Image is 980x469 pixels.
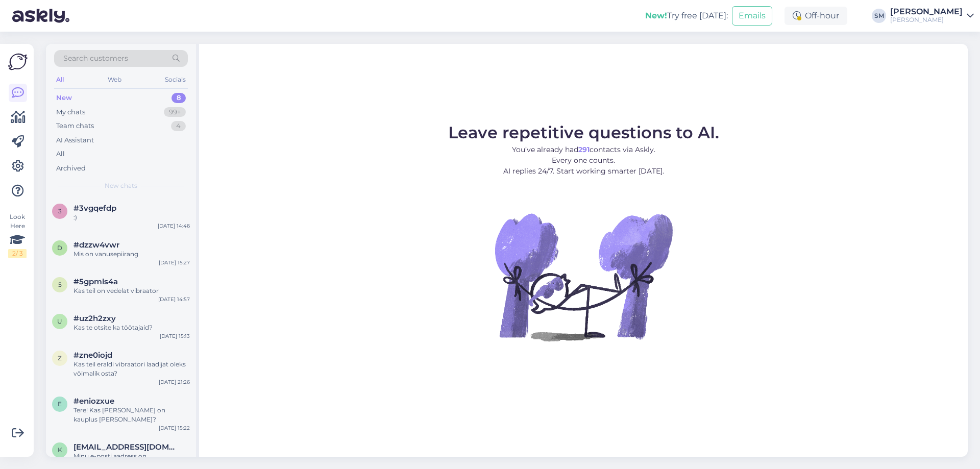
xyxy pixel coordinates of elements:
[106,73,124,86] div: Web
[159,378,190,386] div: [DATE] 21:26
[73,406,190,424] div: Tere! Kas [PERSON_NAME] on kauplus [PERSON_NAME]?
[448,144,719,177] p: You’ve already had contacts via Askly. Every one counts. AI replies 24/7. Start working smarter [...
[785,7,847,25] div: Off-hour
[57,244,62,252] span: d
[56,107,85,117] div: My chats
[163,73,188,86] div: Socials
[171,93,186,103] div: 8
[159,424,190,432] div: [DATE] 15:22
[73,277,118,286] span: #5gpmls4a
[8,52,28,71] img: Askly Logo
[732,6,772,26] button: Emails
[448,122,719,142] span: Leave repetitive questions to AI.
[890,8,974,24] a: [PERSON_NAME][PERSON_NAME]
[58,207,62,215] span: 3
[58,281,62,288] span: 5
[73,360,190,378] div: Kas teil eraldi vibraatori laadijat oleks võimalik osta?
[872,9,886,23] div: SM
[58,446,62,454] span: k
[58,400,62,408] span: e
[54,73,66,86] div: All
[578,145,590,154] b: 291
[158,295,190,303] div: [DATE] 14:57
[105,181,137,190] span: New chats
[158,222,190,230] div: [DATE] 14:46
[56,135,94,145] div: AI Assistant
[73,204,116,213] span: #3vgqefdp
[63,53,128,64] span: Search customers
[73,397,114,406] span: #eniozxue
[8,249,27,258] div: 2 / 3
[645,11,667,20] b: New!
[73,286,190,295] div: Kas teil on vedelat vibraator
[492,185,675,368] img: No Chat active
[73,213,190,222] div: :)
[73,314,116,323] span: #uz2h2zxy
[164,107,186,117] div: 99+
[56,121,94,131] div: Team chats
[645,10,728,22] div: Try free [DATE]:
[73,240,119,250] span: #dzzw4vwr
[56,93,72,103] div: New
[8,212,27,258] div: Look Here
[160,332,190,340] div: [DATE] 15:13
[73,351,112,360] span: #zne0iojd
[73,323,190,332] div: Kas te otsite ka töötajaid?
[56,149,65,159] div: All
[73,442,180,452] span: kristiina.aaslaid@gmail.com
[171,121,186,131] div: 4
[58,354,62,362] span: z
[159,259,190,266] div: [DATE] 15:27
[57,317,62,325] span: u
[890,16,963,24] div: [PERSON_NAME]
[73,250,190,259] div: Mis on vanusepiirang
[890,8,963,16] div: [PERSON_NAME]
[56,163,86,174] div: Archived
